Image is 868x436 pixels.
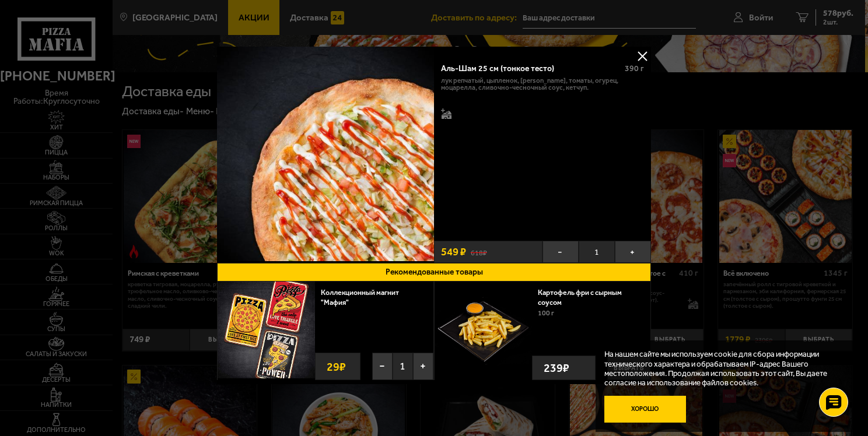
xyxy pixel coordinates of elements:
[441,64,617,74] div: Аль-Шам 25 см (тонкое тесто)
[217,44,434,263] a: Аль-Шам 25 см (тонкое тесто)
[538,288,622,307] a: Картофель фри с сырным соусом
[372,353,393,380] button: −
[604,349,839,386] p: На нашем сайте мы используем cookie для сбора информации технического характера и обрабатываем IP...
[217,263,651,282] button: Рекомендованные товары
[471,247,487,256] s: 618 ₽
[542,241,579,263] button: −
[615,241,651,263] button: +
[217,44,434,261] img: Аль-Шам 25 см (тонкое тесто)
[413,353,433,380] button: +
[441,247,466,258] span: 549 ₽
[538,309,554,317] span: 100 г
[541,356,572,379] strong: 239 ₽
[321,288,399,307] a: Коллекционный магнит "Мафия"
[604,396,686,423] button: Хорошо
[579,241,615,263] span: 1
[393,353,413,380] span: 1
[625,64,644,73] span: 390 г
[441,77,645,92] p: лук репчатый, цыпленок, [PERSON_NAME], томаты, огурец, моцарелла, сливочно-чесночный соус, кетчуп.
[324,355,349,378] strong: 29 ₽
